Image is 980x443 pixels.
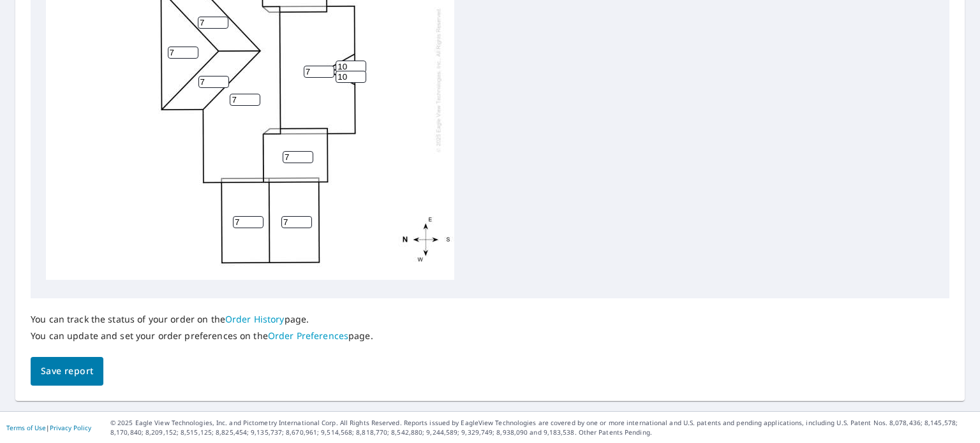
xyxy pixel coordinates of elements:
[6,423,46,432] a: Terms of Use
[268,330,348,342] a: Order Preferences
[50,423,91,432] a: Privacy Policy
[110,418,974,437] p: © 2025 Eagle View Technologies, Inc. and Pictometry International Corp. All Rights Reserved. Repo...
[6,424,91,432] p: |
[31,314,373,325] p: You can track the status of your order on the page.
[31,357,103,386] button: Save report
[225,313,285,325] a: Order History
[41,363,93,379] span: Save report
[31,330,373,342] p: You can update and set your order preferences on the page.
